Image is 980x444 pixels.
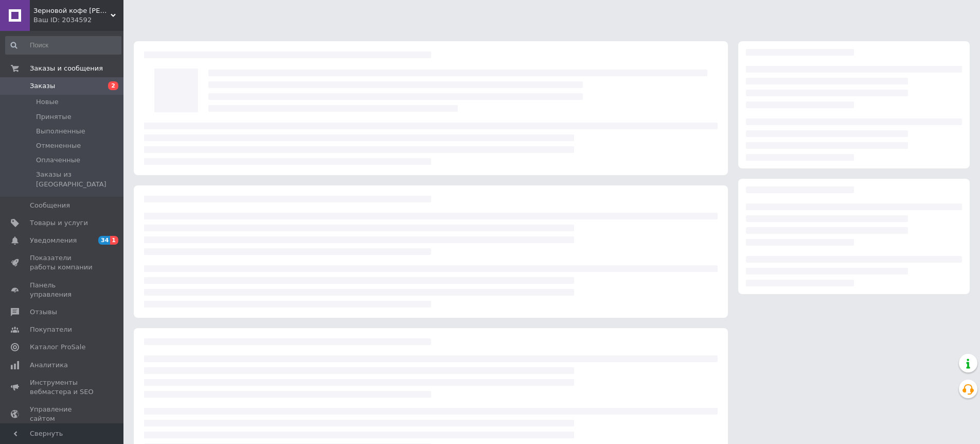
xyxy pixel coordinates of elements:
[30,201,70,210] span: Сообщения
[30,218,88,228] span: Товары и услуги
[30,343,85,352] span: Каталог ProSale
[36,97,59,107] span: Новые
[108,81,118,90] span: 2
[33,6,111,15] span: Зерновой кофе Ricco Coffee от компании Ricco Coffee
[30,325,72,334] span: Покупатели
[5,36,121,55] input: Поиск
[98,236,110,245] span: 34
[30,64,103,73] span: Заказы и сообщения
[36,170,120,189] span: Заказы из [GEOGRAPHIC_DATA]
[30,378,95,397] span: Инструменты вебмастера и SEO
[30,281,95,299] span: Панель управления
[30,308,57,317] span: Отзывы
[30,361,68,370] span: Аналитика
[110,236,118,245] span: 1
[33,15,123,25] div: Ваш ID: 2034592
[30,405,95,423] span: Управление сайтом
[36,127,85,136] span: Выполненные
[30,236,77,245] span: Уведомления
[36,141,81,150] span: Отмененные
[30,253,95,272] span: Показатели работы компании
[30,81,55,91] span: Заказы
[36,112,72,122] span: Принятые
[36,156,80,165] span: Оплаченные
